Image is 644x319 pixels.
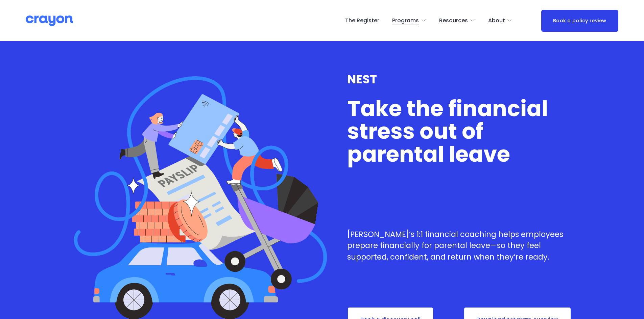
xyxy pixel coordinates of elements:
span: Resources [439,16,468,26]
img: Crayon [26,15,73,27]
span: Programs [392,16,419,26]
p: [PERSON_NAME]’s 1:1 financial coaching helps employees prepare financially for parental leave—so ... [347,229,576,263]
a: folder dropdown [392,15,426,26]
a: Book a policy review [541,10,618,32]
a: folder dropdown [488,15,512,26]
h3: NEST [347,73,576,86]
span: About [488,16,505,26]
h1: Take the financial stress out of parental leave [347,97,576,166]
a: folder dropdown [439,15,475,26]
a: The Register [345,15,379,26]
